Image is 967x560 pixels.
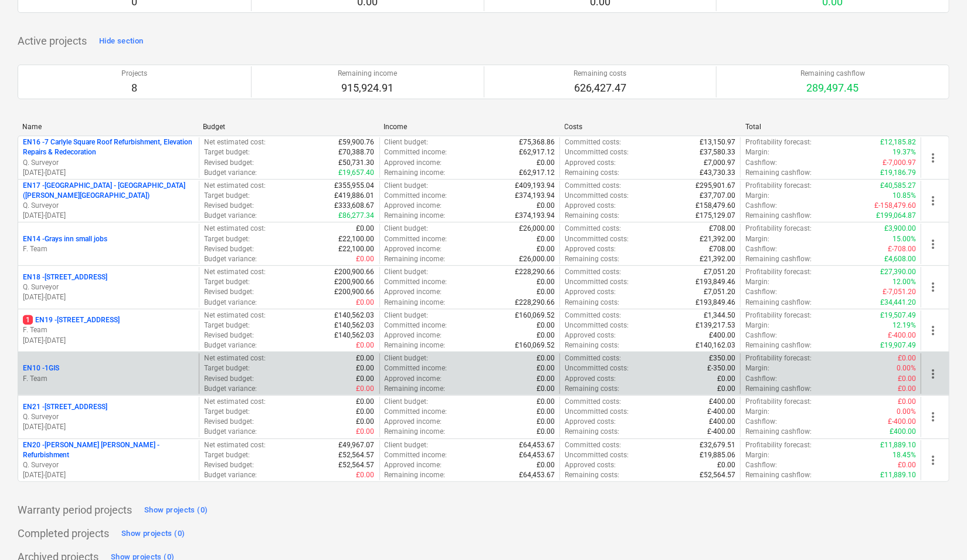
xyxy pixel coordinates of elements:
[519,440,555,450] p: £64,453.67
[204,363,250,373] p: Target budget :
[515,191,555,201] p: £374,193.94
[204,211,257,221] p: Budget variance :
[565,137,621,147] p: Committed costs :
[704,311,735,321] p: £1,344.50
[926,367,940,381] span: more_vert
[23,315,120,325] p: EN19 - [STREET_ADDRESS]
[537,384,555,394] p: £0.00
[880,181,916,191] p: £40,585.27
[898,374,916,384] p: £0.00
[339,234,375,244] p: £22,100.00
[385,147,447,157] p: Committed income :
[23,315,194,345] div: 1EN19 -[STREET_ADDRESS]F. Team[DATE]-[DATE]
[204,340,257,350] p: Budget variance :
[23,315,33,325] span: 1
[385,407,447,417] p: Committed income :
[709,353,735,363] p: £350.00
[204,353,266,363] p: Net estimated cost :
[385,311,429,321] p: Client budget :
[335,267,375,277] p: £200,900.66
[745,440,812,450] p: Profitability forecast :
[23,201,194,211] p: Q. Surveyor
[385,267,429,277] p: Client budget :
[338,81,397,95] p: 915,924.91
[357,353,375,363] p: £0.00
[118,524,188,543] button: Show projects (0)
[339,158,375,168] p: £50,731.30
[204,321,250,330] p: Target budget :
[204,224,266,234] p: Net estimated cost :
[565,384,619,394] p: Remaining costs :
[23,422,194,432] p: [DATE] - [DATE]
[23,234,107,244] p: EN14 - Grays inn small jobs
[574,69,626,79] p: Remaining costs
[565,287,616,297] p: Approved costs :
[357,417,375,427] p: £0.00
[515,267,555,277] p: £228,290.66
[357,407,375,417] p: £0.00
[204,427,257,437] p: Budget variance :
[385,417,442,427] p: Approved income :
[23,336,194,346] p: [DATE] - [DATE]
[537,427,555,437] p: £0.00
[204,311,266,321] p: Net estimated cost :
[335,321,375,330] p: £140,562.03
[565,407,629,417] p: Uncommitted costs :
[926,323,940,338] span: more_vert
[745,384,812,394] p: Remaining cashflow :
[565,147,629,157] p: Uncommitted costs :
[385,254,446,264] p: Remaining income :
[745,234,769,244] p: Margin :
[565,440,621,450] p: Committed costs :
[709,330,735,340] p: £400.00
[745,224,812,234] p: Profitability forecast :
[204,234,250,244] p: Target budget :
[745,321,769,330] p: Margin :
[745,158,777,168] p: Cashflow :
[204,298,257,308] p: Budget variance :
[23,272,107,282] p: EN18 - [STREET_ADDRESS]
[695,340,735,350] p: £140,162.03
[695,298,735,308] p: £193,849.46
[745,363,769,373] p: Margin :
[565,353,621,363] p: Committed costs :
[515,340,555,350] p: £160,069.52
[704,287,735,297] p: £7,051.20
[357,224,375,234] p: £0.00
[385,277,447,287] p: Committed income :
[121,527,185,541] div: Show projects (0)
[515,311,555,321] p: £160,069.52
[204,254,257,264] p: Budget variance :
[141,501,211,519] button: Show projects (0)
[880,168,916,178] p: £19,186.79
[357,298,375,308] p: £0.00
[893,147,916,157] p: 19.37%
[745,374,777,384] p: Cashflow :
[565,298,619,308] p: Remaining costs :
[880,298,916,308] p: £34,441.20
[23,460,194,470] p: Q. Surveyor
[700,191,735,201] p: £37,707.00
[745,147,769,157] p: Margin :
[339,450,375,460] p: £52,564.57
[385,137,429,147] p: Client budget :
[357,374,375,384] p: £0.00
[385,427,446,437] p: Remaining income :
[23,374,194,384] p: F. Team
[335,277,375,287] p: £200,900.66
[893,191,916,201] p: 10.85%
[357,254,375,264] p: £0.00
[700,168,735,178] p: £43,730.33
[519,168,555,178] p: £62,917.12
[204,267,266,277] p: Net estimated cost :
[745,277,769,287] p: Margin :
[565,330,616,340] p: Approved costs :
[926,194,940,208] span: more_vert
[357,397,375,407] p: £0.00
[204,137,266,147] p: Net estimated cost :
[203,123,374,131] div: Budget
[537,244,555,254] p: £0.00
[385,224,429,234] p: Client budget :
[565,427,619,437] p: Remaining costs :
[385,384,446,394] p: Remaining income :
